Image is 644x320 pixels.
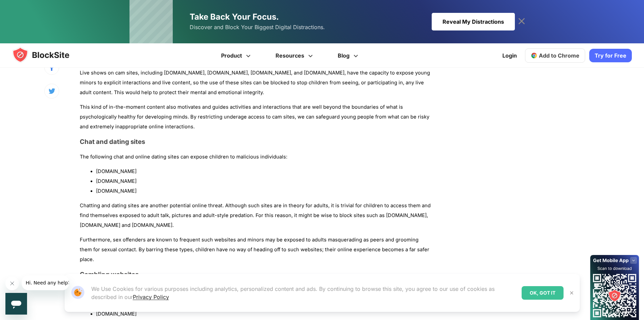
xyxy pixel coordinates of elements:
button: Close [567,289,576,297]
p: Chatting and dating sites are another potential online threat. Although such sites are in theory ... [80,201,431,230]
div: OK, GOT IT [522,286,564,300]
img: Close [569,290,574,296]
img: chrome-icon.svg [531,52,538,59]
li: [DOMAIN_NAME] [96,176,431,186]
div: Reveal My Distractions [432,13,515,30]
a: Try for Free [589,49,632,62]
li: [DOMAIN_NAME] [96,186,431,196]
img: blocksite-icon.5d769676.svg [12,47,82,63]
a: Login [498,47,521,64]
span: Discover and Block Your Biggest Digital Distractions. [190,22,325,32]
span: Take Back Your Focus. [190,12,279,22]
a: Add to Chrome [525,48,585,63]
p: The following chat and online dating sites can expose children to malicious individuals: [80,152,431,162]
iframe: Message from company [22,275,69,290]
iframe: Close message [5,277,19,290]
a: Product [210,43,264,68]
a: Privacy Policy [133,294,169,300]
h3: Chat and dating sites [80,138,431,146]
p: We Use Cookies for various purposes including analytics, personalized content and ads. By continu... [91,285,516,301]
p: Live shows on cam sites, including [DOMAIN_NAME], [DOMAIN_NAME], [DOMAIN_NAME], and [DOMAIN_NAME]... [80,68,431,97]
a: Blog [326,43,372,68]
a: Resources [264,43,326,68]
iframe: Button to launch messaging window [5,293,27,315]
p: Furthermore, sex offenders are known to frequent such websites and minors may be exposed to adult... [80,235,431,264]
span: Add to Chrome [539,52,579,59]
span: Hi. Need any help? [4,5,49,10]
li: [DOMAIN_NAME] [96,167,431,176]
p: This kind of in-the-moment content also motivates and guides activities and interactions that are... [80,102,431,131]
